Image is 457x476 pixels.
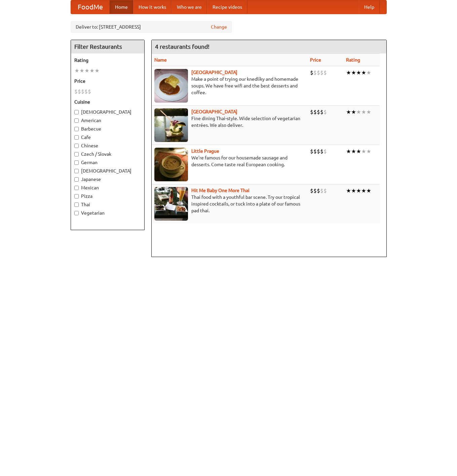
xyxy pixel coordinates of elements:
[366,69,371,76] li: ★
[74,169,79,173] input: [DEMOGRAPHIC_DATA]
[366,148,371,155] li: ★
[313,148,317,155] li: $
[313,187,317,194] li: $
[74,201,141,208] label: Thai
[207,0,247,14] a: Recipe videos
[310,148,313,155] li: $
[346,57,360,63] a: Rating
[74,134,141,141] label: Cafe
[211,24,227,30] a: Change
[323,108,327,116] li: $
[310,187,313,194] li: $
[310,108,313,116] li: $
[310,69,313,76] li: $
[78,88,81,95] li: $
[320,108,323,116] li: $
[356,69,361,76] li: ★
[191,188,250,193] a: Hit Me Baby One More Thai
[155,43,210,50] ng-pluralize: 4 restaurants found!
[74,109,141,115] label: [DEMOGRAPHIC_DATA]
[74,211,79,215] input: Vegetarian
[84,88,88,95] li: $
[361,69,366,76] li: ★
[317,148,320,155] li: $
[74,193,141,199] label: Pizza
[351,69,356,76] li: ★
[191,148,219,154] a: Little Prague
[74,194,79,198] input: Pizza
[71,40,144,53] h4: Filter Restaurants
[84,67,89,74] li: ★
[154,187,188,221] img: babythai.jpg
[320,187,323,194] li: $
[94,67,100,74] li: ★
[346,69,351,76] li: ★
[88,88,91,95] li: $
[71,21,232,33] div: Deliver to: [STREET_ADDRESS]
[154,108,188,142] img: satay.jpg
[191,109,237,114] a: [GEOGRAPHIC_DATA]
[154,148,188,181] img: littleprague.jpg
[74,117,141,124] label: American
[74,203,79,207] input: Thai
[74,144,79,148] input: Chinese
[74,151,141,157] label: Czech / Slovak
[317,108,320,116] li: $
[366,108,371,116] li: ★
[323,148,327,155] li: $
[351,187,356,194] li: ★
[351,148,356,155] li: ★
[346,148,351,155] li: ★
[74,142,141,149] label: Chinese
[74,135,79,140] input: Cafe
[361,148,366,155] li: ★
[74,152,79,156] input: Czech / Slovak
[74,99,141,105] h5: Cuisine
[74,118,79,123] input: American
[317,187,320,194] li: $
[361,187,366,194] li: ★
[154,76,305,96] p: Make a point of trying our knedlíky and homemade soups. We have free wifi and the best desserts a...
[74,125,141,132] label: Barbecue
[74,67,79,74] li: ★
[79,67,84,74] li: ★
[351,108,356,116] li: ★
[81,88,84,95] li: $
[74,186,79,190] input: Mexican
[172,0,207,14] a: Who we are
[313,108,317,116] li: $
[320,69,323,76] li: $
[346,108,351,116] li: ★
[361,108,366,116] li: ★
[366,187,371,194] li: ★
[74,177,79,182] input: Japanese
[346,187,351,194] li: ★
[320,148,323,155] li: $
[154,154,305,168] p: We're famous for our housemade sausage and desserts. Come taste real European cooking.
[74,184,141,191] label: Mexican
[359,0,380,14] a: Help
[74,127,79,131] input: Barbecue
[154,194,305,214] p: Thai food with a youthful bar scene. Try our tropical inspired cocktails, or tuck into a plate of...
[323,187,327,194] li: $
[310,57,321,63] a: Price
[74,160,79,165] input: German
[74,57,141,64] h5: Rating
[74,176,141,183] label: Japanese
[71,0,110,14] a: FoodMe
[110,0,133,14] a: Home
[191,70,237,75] a: [GEOGRAPHIC_DATA]
[154,69,188,103] img: czechpoint.jpg
[74,78,141,84] h5: Price
[74,110,79,114] input: [DEMOGRAPHIC_DATA]
[154,57,167,63] a: Name
[89,67,94,74] li: ★
[356,187,361,194] li: ★
[323,69,327,76] li: $
[356,108,361,116] li: ★
[74,210,141,216] label: Vegetarian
